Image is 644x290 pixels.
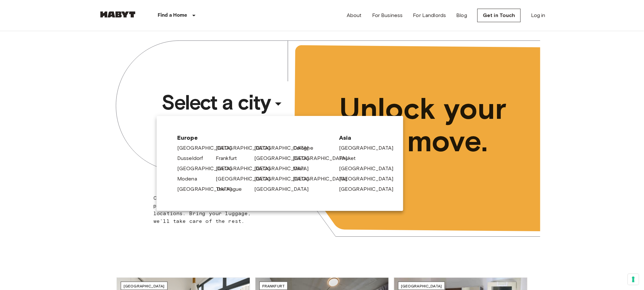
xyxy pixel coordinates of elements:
[216,154,243,162] a: Frankfurt
[216,144,277,152] a: [GEOGRAPHIC_DATA]
[339,175,400,183] a: [GEOGRAPHIC_DATA]
[339,185,400,193] a: [GEOGRAPHIC_DATA]
[177,134,329,142] span: Europe
[177,154,210,162] a: Dusseldorf
[216,175,277,183] a: [GEOGRAPHIC_DATA]
[177,185,238,193] a: [GEOGRAPHIC_DATA]
[293,165,311,172] a: Milan
[216,185,248,193] a: The Hague
[339,154,362,162] a: Phuket
[293,144,320,152] a: Cologne
[339,144,400,152] a: [GEOGRAPHIC_DATA]
[254,144,315,152] a: [GEOGRAPHIC_DATA]
[177,144,238,152] a: [GEOGRAPHIC_DATA]
[177,175,204,183] a: Modena
[216,165,277,172] a: [GEOGRAPHIC_DATA]
[339,165,400,172] a: [GEOGRAPHIC_DATA]
[177,165,238,172] a: [GEOGRAPHIC_DATA]
[339,134,383,142] span: Asia
[628,274,639,285] button: Your consent preferences for tracking technologies
[254,175,315,183] a: [GEOGRAPHIC_DATA]
[293,154,354,162] a: [GEOGRAPHIC_DATA]
[254,165,315,172] a: [GEOGRAPHIC_DATA]
[293,175,354,183] a: [GEOGRAPHIC_DATA]
[254,154,315,162] a: [GEOGRAPHIC_DATA]
[254,185,315,193] a: [GEOGRAPHIC_DATA]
